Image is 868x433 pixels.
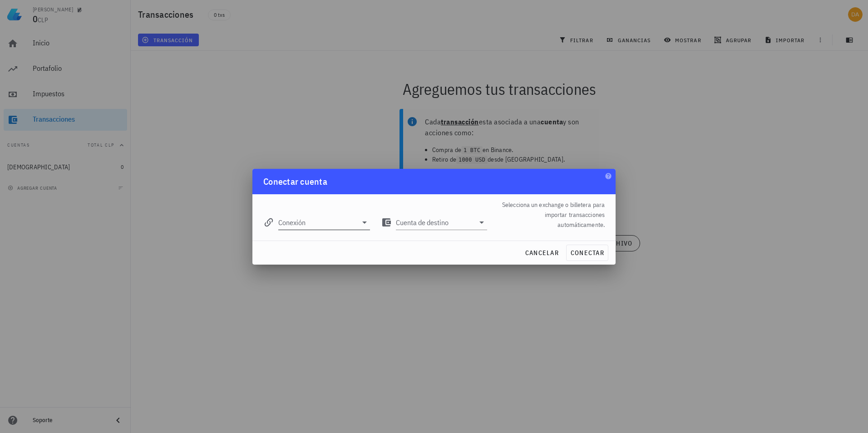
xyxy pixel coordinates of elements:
[263,174,327,189] div: Conectar cuenta
[570,249,604,257] span: conectar
[493,194,610,235] div: Selecciona un exchange o billetera para importar transacciones automáticamente.
[566,245,608,261] button: conectar
[521,245,562,261] button: cancelar
[525,249,559,257] span: cancelar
